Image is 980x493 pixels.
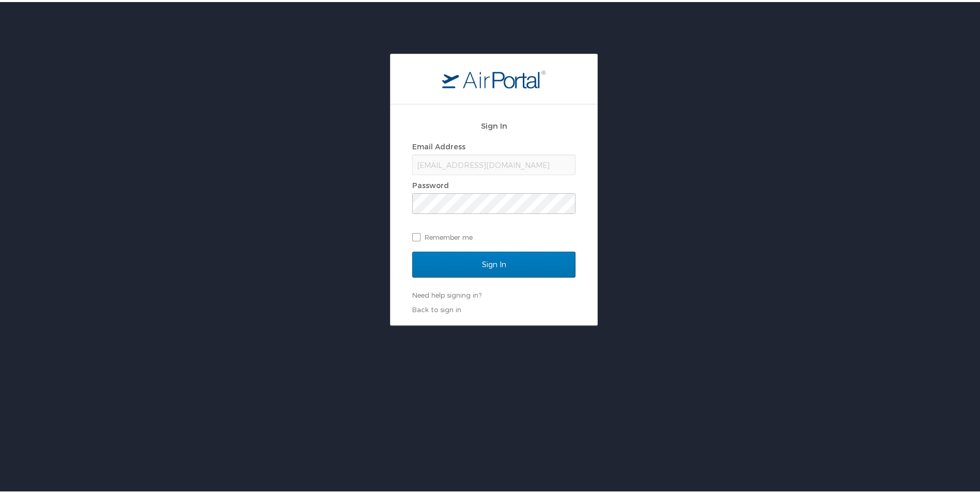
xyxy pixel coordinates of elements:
input: Sign In [412,250,575,275]
a: Need help signing in? [412,289,481,297]
label: Password [412,179,449,188]
img: logo [442,68,546,86]
label: Remember me [412,227,575,243]
a: Back to sign in [412,303,461,312]
h2: Sign In [412,118,575,130]
label: Email Address [412,140,465,149]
